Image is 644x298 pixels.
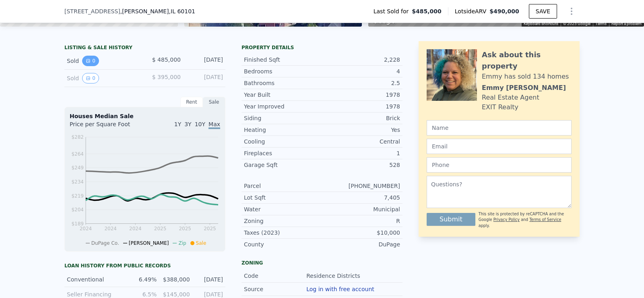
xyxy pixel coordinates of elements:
div: Central [322,138,400,146]
div: Taxes (2023) [244,229,322,237]
div: This site is protected by reCAPTCHA and the Google and apply. [479,211,572,229]
a: Privacy Policy [493,217,520,222]
div: 2.5 [322,79,400,87]
input: Phone [427,157,572,173]
div: Loan history from public records [64,263,225,269]
button: Log in with free account [306,286,374,292]
button: Show Options [563,3,580,19]
div: Emmy [PERSON_NAME] [482,83,566,93]
tspan: 2024 [80,226,92,231]
div: Parcel [244,182,322,190]
span: , [PERSON_NAME] [120,7,195,15]
div: 1978 [322,102,400,110]
a: Report a problem [611,21,642,26]
div: Heating [244,126,322,134]
div: Garage Sqft [244,161,322,169]
tspan: 2025 [154,226,167,231]
span: © 2025 Google [563,21,590,26]
div: Price per Square Foot [70,120,145,133]
div: DuPage [322,240,400,248]
button: Keyboard shortcuts [524,21,558,27]
div: Residence Districts [306,272,362,280]
button: Submit [427,213,475,226]
div: Municipal [322,205,400,213]
div: Finished Sqft [244,56,322,64]
div: Emmy has sold 134 homes [482,72,569,81]
tspan: 2024 [129,226,142,231]
div: Ask about this property [482,49,572,72]
input: Email [427,139,572,154]
div: Year Built [244,91,322,99]
div: 6.49% [128,275,157,283]
button: View historical data [82,73,99,83]
div: [DATE] [195,275,223,283]
span: $485,000 [412,7,442,15]
tspan: 2025 [179,226,191,231]
span: Sale [196,240,206,246]
div: Year Improved [244,102,322,110]
span: Zip [178,240,186,246]
div: $388,000 [161,275,190,283]
span: Lotside ARV [455,7,489,15]
span: Last Sold for [374,7,412,15]
div: Sale [203,97,225,107]
div: 4 [322,67,400,75]
span: [STREET_ADDRESS] [64,7,120,15]
a: Terms (opens in new tab) [595,21,607,26]
div: [PHONE_NUMBER] [322,182,400,190]
div: Source [244,285,306,293]
tspan: $234 [71,179,84,185]
tspan: $264 [71,151,84,157]
span: $ 485,000 [152,56,181,63]
span: 10Y [195,121,205,127]
span: $490,000 [489,8,519,15]
button: View historical data [82,56,99,66]
div: Water [244,205,322,213]
div: Real Estate Agent [482,93,539,102]
span: 1Y [174,121,181,127]
div: Fireplaces [244,149,322,157]
tspan: $204 [71,207,84,213]
div: Property details [242,44,402,51]
a: Terms of Service [529,217,561,222]
div: LISTING & SALE HISTORY [64,44,225,52]
div: Bedrooms [244,67,322,75]
span: $ 395,000 [152,74,181,80]
div: Zoning [242,260,402,266]
tspan: $249 [71,165,84,171]
div: Cooling [244,138,322,146]
div: Conventional [67,275,124,283]
input: Name [427,120,572,135]
tspan: 2024 [104,226,117,231]
button: SAVE [529,4,557,19]
div: 2,228 [322,56,400,64]
div: Sold [67,56,138,66]
span: [PERSON_NAME] [129,240,169,246]
div: $10,000 [322,229,400,237]
span: DuPage Co. [91,240,119,246]
div: R [322,217,400,225]
div: Sold [67,73,138,83]
div: Brick [322,114,400,122]
span: 3Y [184,121,191,127]
div: EXIT Realty [482,102,518,112]
div: 1978 [322,91,400,99]
div: 7,405 [322,194,400,202]
div: [DATE] [187,56,223,66]
div: Bathrooms [244,79,322,87]
tspan: $219 [71,193,84,199]
span: Max [208,121,220,129]
span: , IL 60101 [169,8,195,15]
tspan: 2025 [204,226,216,231]
div: 1 [322,149,400,157]
tspan: $189 [71,221,84,227]
div: Rent [180,97,203,107]
div: County [244,240,322,248]
div: Siding [244,114,322,122]
div: Houses Median Sale [70,112,220,120]
div: [DATE] [187,73,223,83]
div: Code [244,272,306,280]
tspan: $282 [71,134,84,140]
div: Zoning [244,217,322,225]
div: Yes [322,126,400,134]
